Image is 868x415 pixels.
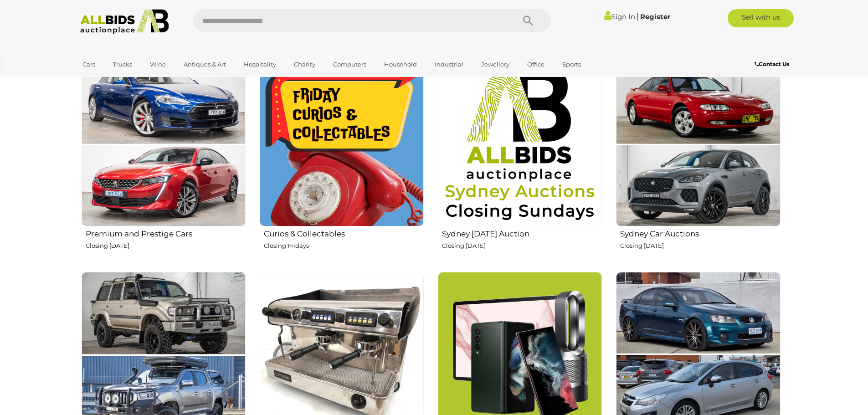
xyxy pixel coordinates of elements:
[288,57,321,72] a: Charity
[755,61,789,67] b: Contact Us
[327,57,372,72] a: Computers
[86,227,246,238] h2: Premium and Prestige Cars
[238,57,282,72] a: Hospitality
[755,59,791,69] a: Contact Us
[620,227,780,238] h2: Sydney Car Auctions
[264,241,424,251] p: Closing Fridays
[438,62,602,226] img: Sydney Sunday Auction
[728,9,794,27] a: Sell with us
[521,57,550,72] a: Office
[178,57,232,72] a: Antiques & Art
[264,227,424,238] h2: Curios & Collectables
[75,9,174,34] img: Allbids.com.au
[77,72,153,87] a: [GEOGRAPHIC_DATA]
[259,62,424,265] a: Curios & Collectables Closing Fridays
[378,57,423,72] a: Household
[107,57,138,72] a: Trucks
[442,227,602,238] h2: Sydney [DATE] Auction
[475,57,515,72] a: Jewellery
[505,9,551,32] button: Search
[604,12,635,21] a: Sign In
[144,57,172,72] a: Wine
[620,241,780,251] p: Closing [DATE]
[637,11,639,21] span: |
[616,62,780,226] img: Sydney Car Auctions
[77,57,101,72] a: Cars
[86,241,246,251] p: Closing [DATE]
[616,62,780,265] a: Sydney Car Auctions Closing [DATE]
[81,62,246,265] a: Premium and Prestige Cars Closing [DATE]
[82,62,246,226] img: Premium and Prestige Cars
[437,62,602,265] a: Sydney [DATE] Auction Closing [DATE]
[429,57,469,72] a: Industrial
[556,57,587,72] a: Sports
[640,12,670,21] a: Register
[260,62,424,226] img: Curios & Collectables
[442,241,602,251] p: Closing [DATE]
